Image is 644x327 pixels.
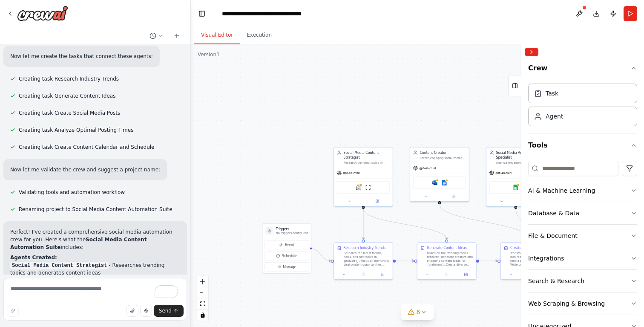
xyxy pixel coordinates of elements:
[264,240,309,249] button: Event
[197,276,208,321] div: React Flow controls
[19,93,115,99] span: Creating task Generate Content Ideas
[546,89,558,98] div: Task
[528,247,637,269] button: Integrations
[19,189,125,196] span: Validating tools and automation workflow
[344,246,386,250] div: Research Industry Trends
[3,278,187,321] textarea: To enrich screen reader interactions, please activate Accessibility in Grammarly extension settings
[126,305,138,317] button: Upload files
[401,304,434,320] button: 6
[264,251,309,260] button: Schedule
[420,150,466,155] div: Content Creator
[283,264,296,269] span: Manage
[310,246,331,263] g: Edge from triggers to d18ea047-0b01-41c8-8133-923e812f57dd
[222,9,331,18] nav: breadcrumb
[10,228,180,251] p: Perfect! I've created a comprehensive social media automation crew for you. Here's what the inclu...
[528,179,637,202] button: AI & Machine Learning
[197,276,208,287] button: zoom in
[513,209,615,268] g: Edge from 1b1ba89a-e56f-4fa3-8ad1-e48370eb04e0 to 24a15a0d-31f7-42d4-82d8-b32b97e9732f
[441,180,447,185] img: Google docs
[417,242,477,280] div: Generate Content IdeasBased on the trending topics research, generate creative and engaging conte...
[528,225,637,247] button: File & Document
[240,26,279,44] button: Execution
[276,226,308,231] h3: Triggers
[10,255,57,260] strong: Agents Created:
[282,254,297,258] span: Schedule
[19,206,172,213] span: Renaming project to Social Media Content Automation Suite
[198,51,220,58] div: Version 1
[510,251,556,266] div: Transform the content ideas into ready-to-publish social media posts for {platforms}. Write compe...
[264,262,309,271] button: Manage
[528,202,637,224] button: Database & Data
[396,259,414,263] g: Edge from d18ea047-0b01-41c8-8133-923e812f57dd to 440b3e2f-caea-4319-8a09-cd8af335eaa3
[333,242,393,280] div: Research Industry TrendsResearch the latest trends, news, and hot topics in {industry}. Focus on ...
[528,254,564,263] div: Integrations
[528,292,637,315] button: Web Scraping & Browsing
[19,75,119,82] span: Creating task Research Industry Trends
[365,185,371,190] img: ScrapeWebsiteTool
[364,198,391,204] button: Open in side panel
[194,26,240,44] button: Visual Editor
[479,259,498,263] g: Edge from 440b3e2f-caea-4319-8a09-cd8af335eaa3 to 7ea62072-d06a-4a8b-a95d-2ca60f6b3aa0
[528,186,595,195] div: AI & Machine Learning
[353,272,373,277] button: No output available
[410,147,469,202] div: Content CreatorCreate engaging social media posts optimized for different platforms ({platforms})...
[525,48,538,56] button: Collapse right sidebar
[361,209,365,240] g: Edge from 2582199a-8132-467d-bf8e-de39194299d1 to d18ea047-0b01-41c8-8133-923e812f57dd
[19,110,120,116] span: Creating task Create Social Media Posts
[528,232,578,240] div: File & Document
[496,161,542,165] div: Analyze engagement metrics, identify optimal posting times, and generate insights to improve soci...
[361,209,449,240] g: Edge from 2582199a-8132-467d-bf8e-de39194299d1 to 440b3e2f-caea-4319-8a09-cd8af335eaa3
[159,307,172,314] span: Send
[19,127,133,133] span: Creating task Analyze Optimal Posting Times
[356,185,361,190] img: SerplyNewsSearchTool
[500,242,560,280] div: Create Social Media PostsTransform the content ideas into ready-to-publish social media posts for...
[437,272,457,277] button: No output available
[513,185,518,190] img: Google sheets
[427,246,467,250] div: Generate Content Ideas
[285,243,294,247] span: Event
[495,171,512,175] span: gpt-4o-mini
[10,166,160,174] p: Now let me validate the crew and suggest a project name:
[170,31,184,41] button: Start a new chat
[154,305,184,317] button: Send
[333,147,393,207] div: Social Media Content StrategistResearch trending topics in {industry} and generate creative socia...
[440,194,467,199] button: Open in side panel
[196,8,208,20] button: Hide left sidebar
[528,60,637,80] button: Crew
[374,272,391,277] button: Open in side panel
[432,180,437,185] img: Microsoft word
[344,161,390,165] div: Research trending topics in {industry} and generate creative social media content ideas that alig...
[427,251,473,266] div: Based on the trending topics research, generate creative and engaging content ideas for {platform...
[528,277,584,285] div: Search & Research
[17,6,68,21] img: Logo
[344,150,390,159] div: Social Media Content Strategist
[528,270,637,292] button: Search & Research
[197,298,208,310] button: fit view
[528,209,579,217] div: Database & Data
[343,171,359,175] span: gpt-4o-mini
[417,308,420,316] span: 6
[262,223,311,274] div: TriggersNo triggers configuredEventScheduleManage
[140,305,152,317] button: Click to speak your automation idea
[344,251,390,266] div: Research the latest trends, news, and hot topics in {industry}. Focus on identifying viral conten...
[437,204,532,240] g: Edge from 491b0f22-a8cd-47e2-a442-cd935f165be8 to 7ea62072-d06a-4a8b-a95d-2ca60f6b3aa0
[7,305,19,317] button: Improve this prompt
[146,31,167,41] button: Switch to previous chat
[528,80,637,133] div: Crew
[10,262,109,269] code: Social Media Content Strategist
[546,112,563,121] div: Agent
[528,133,637,157] button: Tools
[276,232,308,235] p: No triggers configured
[197,310,208,321] button: toggle interactivity
[486,147,546,207] div: Social Media Analytics SpecialistAnalyze engagement metrics, identify optimal posting times, and ...
[19,144,154,150] span: Creating task Create Content Calendar and Schedule
[516,198,543,204] button: Open in side panel
[197,287,208,298] button: zoom out
[10,261,180,277] li: - Researches trending topics and generates content ideas
[419,166,436,170] span: gpt-4o-mini
[518,44,525,327] button: Toggle Sidebar
[496,150,542,159] div: Social Media Analytics Specialist
[10,52,153,60] p: Now let me create the tasks that connect these agents:
[528,299,605,308] div: Web Scraping & Browsing
[510,246,553,250] div: Create Social Media Posts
